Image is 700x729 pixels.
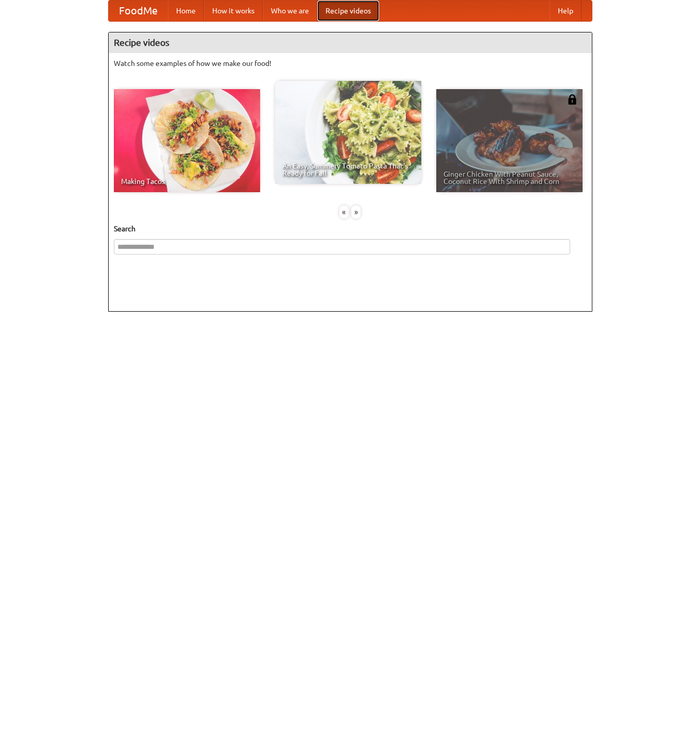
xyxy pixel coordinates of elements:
div: « [339,206,349,218]
p: Watch some examples of how we make our food! [114,58,587,69]
h4: Recipe videos [109,32,592,53]
img: 483408.png [567,94,577,105]
span: Making Tacos [121,178,253,185]
a: Help [550,1,582,21]
a: An Easy, Summery Tomato Pasta That's Ready for Fall [275,81,421,184]
a: Who we are [263,1,317,21]
h5: Search [114,224,587,234]
a: Home [168,1,204,21]
a: Making Tacos [114,89,260,192]
span: An Easy, Summery Tomato Pasta That's Ready for Fall [282,162,414,177]
div: » [351,206,361,218]
a: Recipe videos [317,1,379,21]
a: FoodMe [109,1,168,21]
a: How it works [204,1,263,21]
